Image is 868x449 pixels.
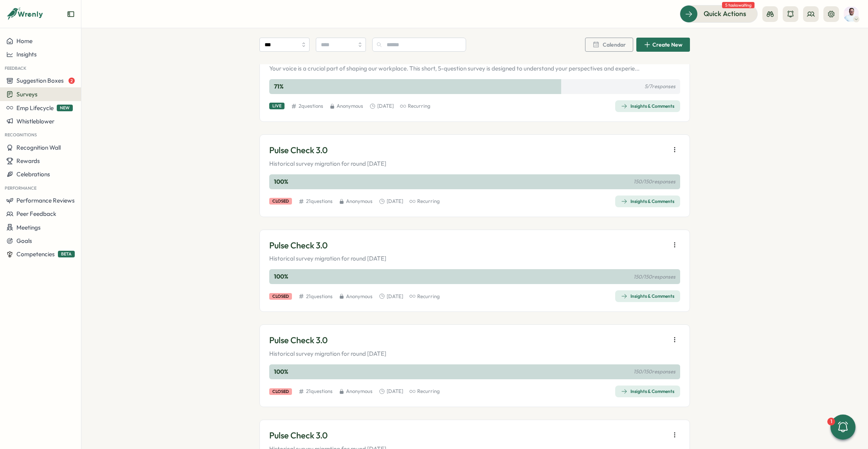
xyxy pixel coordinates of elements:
button: Calendar [585,38,633,52]
div: closed [269,388,292,395]
span: Anonymous [346,388,373,395]
span: Whistleblower [16,118,54,125]
button: Insights & Comments [615,386,680,397]
span: Anonymous [346,293,373,300]
span: Meetings [16,224,41,231]
div: closed [269,293,292,300]
span: Emp Lifecycle [16,104,54,112]
p: Recurring [417,388,440,395]
p: 2 question s [299,103,323,110]
p: 100 % [274,177,290,186]
button: Insights & Comments [615,196,680,207]
p: 100 % [274,368,290,376]
span: Calendar [603,42,626,47]
span: Competencies [16,250,55,258]
p: Your voice is a crucial part of shaping our workplace. This short, 5-question survey is designed ... [269,64,639,73]
button: Insights & Comments [615,100,680,112]
p: Pulse Check 3.0 [269,334,386,346]
p: 5 / 7 responses [645,83,675,90]
span: Rewards [16,157,40,165]
span: BETA [58,251,75,257]
p: [DATE] [377,103,394,110]
button: Quick Actions [680,5,758,22]
span: Anonymous [346,198,373,205]
p: Historical survey migration for round [DATE] [269,159,386,168]
p: Recurring [417,293,440,300]
span: Quick Actions [704,9,746,19]
span: Peer Feedback [16,210,56,217]
button: Create New [636,38,690,52]
span: Home [16,37,32,45]
p: 21 question s [306,198,333,205]
span: Suggestion Boxes [16,77,64,84]
div: Live [269,103,285,109]
div: Insights & Comments [621,103,674,109]
p: 100 % [274,272,290,281]
span: Create New [652,42,683,47]
p: Historical survey migration for round [DATE] [269,254,386,263]
img: Johannes Keller [844,7,859,22]
div: Insights & Comments [621,293,674,299]
span: Anonymous [337,103,363,110]
button: Insights & Comments [615,290,680,302]
span: Surveys [16,91,38,98]
p: 150 / 150 responses [634,178,675,185]
p: 21 question s [306,388,333,395]
p: [DATE] [387,293,403,300]
span: 5 tasks waiting [722,2,755,8]
p: Pulse Check 3.0 [269,239,386,252]
span: 2 [68,78,75,84]
div: Insights & Comments [621,198,674,205]
span: Goals [16,237,32,244]
span: Celebrations [16,170,50,178]
p: [DATE] [387,198,403,205]
button: 1 [830,415,855,440]
button: Expand sidebar [67,10,75,18]
div: 1 [827,418,835,425]
p: 150 / 150 responses [634,273,675,281]
p: [DATE] [387,388,403,395]
p: Pulse Check 3.0 [269,144,386,156]
p: 21 question s [306,293,333,300]
p: 71 % [274,82,290,91]
p: 150 / 150 responses [634,368,675,375]
p: Recurring [417,198,440,205]
p: Historical survey migration for round [DATE] [269,349,386,358]
span: NEW [57,105,73,111]
div: Insights & Comments [621,388,674,395]
span: Performance Reviews [16,197,75,204]
p: Recurring [408,103,430,110]
div: closed [269,198,292,205]
span: Insights [16,51,37,58]
p: Pulse Check 3.0 [269,429,386,442]
span: Recognition Wall [16,144,61,151]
